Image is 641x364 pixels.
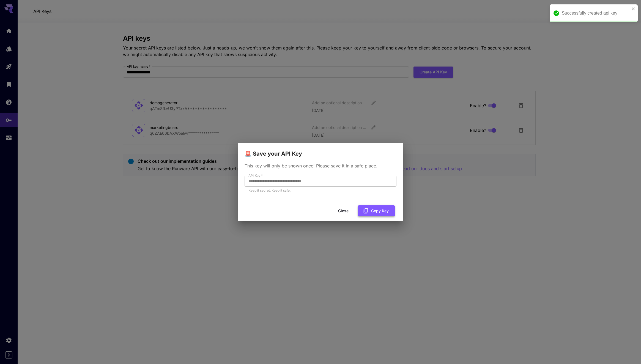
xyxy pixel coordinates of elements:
[562,10,630,16] div: Successfully created api key
[248,173,263,178] label: API Key
[238,143,403,158] h2: 🚨 Save your API Key
[331,205,356,217] button: Close
[358,205,395,217] button: Copy Key
[632,7,635,11] button: close
[248,188,393,193] p: Keep it secret. Keep it safe.
[245,162,396,169] p: This key will only be shown once! Please save it in a safe place.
